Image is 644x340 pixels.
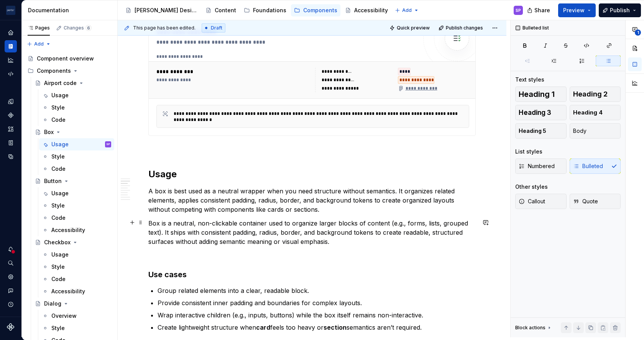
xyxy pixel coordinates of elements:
[387,23,433,33] button: Quick preview
[37,67,71,75] div: Components
[5,26,17,39] div: Home
[51,312,77,320] div: Overview
[397,25,430,31] span: Quick preview
[573,198,598,205] span: Quote
[402,7,412,13] span: Add
[519,162,555,170] span: Numbered
[51,202,65,209] div: Style
[519,90,555,98] span: Heading 1
[39,212,114,224] a: Code
[148,168,476,180] h2: Usage
[515,322,552,333] div: Block actions
[610,7,630,14] span: Publish
[34,41,44,47] span: Add
[5,123,17,135] a: Assets
[354,7,388,14] div: Accessibility
[5,137,17,149] a: Storybook stories
[5,271,17,283] a: Settings
[39,101,114,114] a: Style
[515,325,545,331] div: Block actions
[148,219,476,246] p: Box is a neutral, non-clickable container used to organize larger blocks of content (e.g., forms,...
[573,109,603,116] span: Heading 4
[342,4,391,16] a: Accessibility
[148,186,476,214] p: A box is best used as a neutral wrapper when you need structure without semantics. It organizes r...
[51,288,85,295] div: Accessibility
[39,261,114,273] a: Style
[51,275,66,283] div: Code
[202,4,239,16] a: Content
[570,194,621,209] button: Quote
[573,90,608,98] span: Heading 2
[51,263,65,271] div: Style
[515,105,567,120] button: Heading 3
[5,257,17,269] div: Search ⌘K
[51,153,65,160] div: Style
[599,3,641,17] button: Publish
[5,68,17,80] a: Code automation
[6,6,15,15] img: f0306bc8-3074-41fb-b11c-7d2e8671d5eb.png
[44,79,77,87] div: Airport code
[51,165,66,173] div: Code
[303,7,337,14] div: Components
[39,199,114,212] a: Style
[32,236,114,248] a: Checkbox
[44,177,62,185] div: Button
[39,138,114,150] a: UsageSP
[446,25,483,31] span: Publish changes
[51,226,85,234] div: Accessibility
[158,298,476,307] p: Provide consistent inner padding and boundaries for complex layouts.
[158,311,476,320] p: Wrap interactive children (e.g., inputs, buttons) while the box itself remains non-interactive.
[253,7,286,14] div: Foundations
[573,127,586,135] span: Body
[558,3,596,17] button: Preview
[39,248,114,261] a: Usage
[515,183,548,191] div: Other styles
[44,300,61,307] div: Dialog
[32,126,114,138] a: Box
[39,150,114,163] a: Style
[133,25,195,31] span: This page has been edited.
[515,159,567,174] button: Numbered
[5,243,17,255] button: Notifications
[39,285,114,297] a: Accessibility
[5,150,17,163] a: Data sources
[39,273,114,285] a: Code
[7,323,15,331] svg: Supernova Logo
[570,105,621,120] button: Heading 4
[5,284,17,297] div: Contact support
[37,55,94,62] div: Component overview
[5,109,17,121] a: Components
[51,141,69,148] div: Usage
[39,89,114,101] a: Usage
[158,286,476,295] p: Group related elements into a clear, readable block.
[570,123,621,139] button: Body
[51,324,65,332] div: Style
[39,187,114,199] a: Usage
[25,52,114,65] a: Component overview
[5,40,17,52] a: Documentation
[39,322,114,334] a: Style
[515,194,567,209] button: Callout
[570,87,621,102] button: Heading 2
[85,25,92,31] span: 6
[25,39,53,49] button: Add
[28,7,114,14] div: Documentation
[39,224,114,236] a: Accessibility
[122,3,391,18] div: Page tree
[32,175,114,187] a: Button
[39,310,114,322] a: Overview
[291,4,340,16] a: Components
[51,116,66,124] div: Code
[211,25,222,31] span: Draft
[515,123,567,139] button: Heading 5
[148,269,476,280] h3: Use cases
[25,65,114,77] div: Components
[5,54,17,66] a: Analytics
[515,148,542,155] div: List styles
[51,214,66,222] div: Code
